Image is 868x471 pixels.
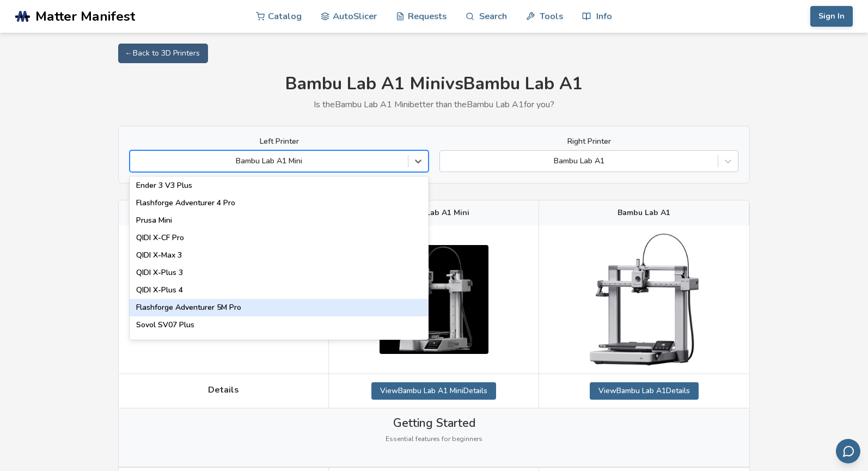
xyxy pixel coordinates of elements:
img: Bambu Lab A1 [590,234,699,365]
div: Flashforge Adventurer 5M Pro [130,299,429,316]
div: Sovol SV07 Plus [130,316,429,334]
div: QIDI X-Max 3 [130,247,429,264]
input: Bambu Lab A1 [445,157,448,166]
div: Flashforge Adventurer 4 Pro [130,194,429,212]
span: Essential features for beginners [386,436,482,443]
p: Is the Bambu Lab A1 Mini better than the Bambu Lab A1 for you? [118,100,750,109]
label: Left Printer [130,137,429,146]
a: ViewBambu Lab A1 MiniDetails [371,382,496,400]
h1: Bambu Lab A1 Mini vs Bambu Lab A1 [118,74,750,94]
a: ← Back to 3D Printers [118,44,208,63]
span: Bambu Lab A1 [618,209,670,217]
span: Matter Manifest [35,9,135,24]
input: Bambu Lab A1 MiniEnder 3Ender 3 MaxEnder 3 Max NeoEnder 3 NeoEnder 3 ProEnder 3 S1Ender 3 S1 Plus... [136,157,138,166]
img: Bambu Lab A1 Mini [380,245,488,354]
div: QIDI X-CF Pro [130,229,429,247]
span: Bambu Lab A1 Mini [399,209,469,217]
div: QIDI X-Plus 3 [130,264,429,282]
div: Flashforge Adventurer 5M [130,334,429,352]
div: Ender 3 V3 Plus [130,177,429,194]
span: Getting Started [393,417,475,430]
label: Right Printer [439,137,738,146]
div: Prusa Mini [130,212,429,229]
span: Details [208,385,239,395]
button: Sign In [810,6,853,27]
a: ViewBambu Lab A1Details [590,382,699,400]
button: Send feedback via email [836,439,860,463]
div: QIDI X-Plus 4 [130,282,429,299]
